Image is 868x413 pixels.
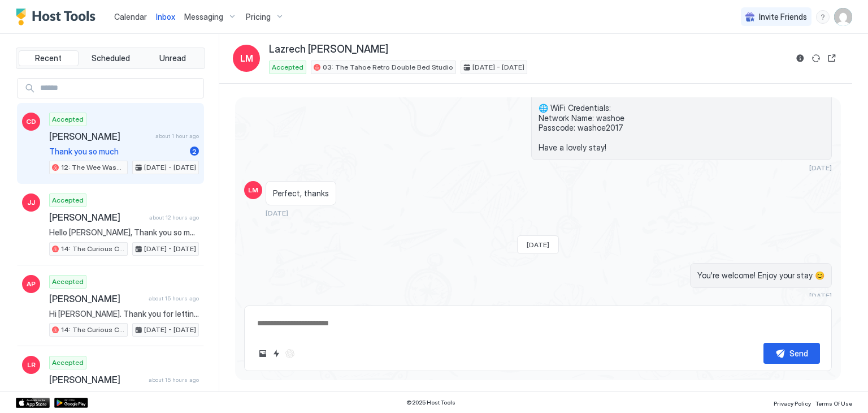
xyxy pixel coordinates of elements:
[54,398,88,408] a: Google Play Store
[815,400,852,407] span: Terms Of Use
[816,10,830,24] div: menu
[19,50,79,66] button: Recent
[144,162,196,173] span: [DATE] - [DATE]
[273,188,329,199] span: Perfect, thanks
[49,212,145,223] span: [PERSON_NAME]
[789,347,808,359] div: Send
[697,270,824,281] span: You're welcome! Enjoy your stay 😊
[825,51,839,65] button: Open reservation
[114,11,147,23] a: Calendar
[246,12,271,22] span: Pricing
[35,53,62,63] span: Recent
[156,12,175,21] span: Inbox
[809,164,832,172] span: [DATE]
[834,8,852,26] div: User profile
[144,325,196,335] span: [DATE] - [DATE]
[156,11,175,23] a: Inbox
[406,399,455,406] span: © 2025 Host Tools
[809,51,823,65] button: Sync reservation
[149,214,199,221] span: about 12 hours ago
[266,209,288,217] span: [DATE]
[270,347,283,360] button: Quick reply
[36,79,203,98] input: Input Field
[144,244,196,254] span: [DATE] - [DATE]
[49,374,144,385] span: [PERSON_NAME]
[527,240,549,249] span: [DATE]
[272,62,303,72] span: Accepted
[49,390,199,400] span: You too! Safe travels and hope to see you soon again!
[815,397,852,408] a: Terms Of Use
[774,400,811,407] span: Privacy Policy
[52,358,84,368] span: Accepted
[27,360,36,370] span: LR
[155,132,199,140] span: about 1 hour ago
[248,185,258,195] span: LM
[49,131,151,142] span: [PERSON_NAME]
[16,8,101,25] a: Host Tools Logo
[192,147,197,156] span: 2
[52,114,84,124] span: Accepted
[61,325,125,335] span: 14: The Curious Cub Pet Friendly Studio
[52,195,84,205] span: Accepted
[27,279,36,289] span: AP
[142,50,202,66] button: Unread
[61,244,125,254] span: 14: The Curious Cub Pet Friendly Studio
[27,197,35,208] span: JJ
[81,50,141,66] button: Scheduled
[49,309,199,319] span: Hi [PERSON_NAME]. Thank you for letting us know. We hope you've enjoyed your stay. Safe travels a...
[793,51,807,65] button: Reservation information
[809,291,832,300] span: [DATE]
[92,53,130,63] span: Scheduled
[114,12,147,21] span: Calendar
[16,48,205,69] div: tab-group
[159,53,186,63] span: Unread
[49,293,144,304] span: [PERSON_NAME]
[16,398,50,408] a: App Store
[774,397,811,408] a: Privacy Policy
[52,277,84,287] span: Accepted
[759,12,807,22] span: Invite Friends
[61,162,125,173] span: 12: The Wee Washoe Pet-Friendly Studio
[149,295,199,302] span: about 15 hours ago
[256,347,270,360] button: Upload image
[149,376,199,384] span: about 15 hours ago
[49,147,185,157] span: Thank you so much
[323,62,453,72] span: 03: The Tahoe Retro Double Bed Studio
[269,43,388,56] span: Lazrech [PERSON_NAME]
[49,227,199,238] span: Hello [PERSON_NAME], Thank you so much for your booking! We'll send the check-in instructions [DA...
[26,117,36,127] span: CD
[184,12,223,22] span: Messaging
[763,343,820,364] button: Send
[472,62,524,72] span: [DATE] - [DATE]
[240,51,253,65] span: LM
